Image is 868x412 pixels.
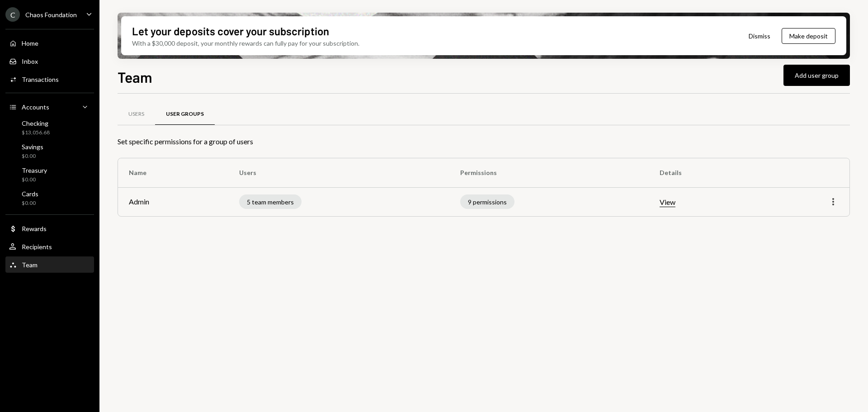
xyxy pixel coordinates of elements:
[737,25,782,47] button: Dismiss
[5,99,94,115] a: Accounts
[22,103,49,111] div: Accounts
[782,28,835,44] button: Make deposit
[118,136,850,147] div: Set specific permissions for a group of users
[5,164,94,185] a: Treasury$0.00
[783,65,850,86] button: Add user group
[118,68,152,86] h1: Team
[22,243,52,251] div: Recipients
[132,24,329,38] div: Let your deposits cover your subscription
[5,35,94,51] a: Home
[460,194,514,209] div: 9 permissions
[22,225,47,232] div: Rewards
[5,71,94,87] a: Transactions
[22,57,38,65] div: Inbox
[5,220,94,237] a: Rewards
[22,166,47,174] div: Treasury
[5,238,94,255] a: Recipients
[22,76,59,83] div: Transactions
[22,119,50,127] div: Checking
[449,158,649,187] th: Permissions
[22,129,50,137] div: $13,056.68
[22,152,43,160] div: $0.00
[228,158,449,187] th: Users
[128,110,144,118] div: Users
[5,53,94,69] a: Inbox
[22,261,38,269] div: Team
[155,103,215,126] a: User Groups
[5,7,20,22] div: C
[118,187,228,216] td: Admin
[22,190,38,198] div: Cards
[649,158,764,187] th: Details
[118,103,155,126] a: Users
[5,256,94,273] a: Team
[118,158,228,187] th: Name
[25,11,77,19] div: Chaos Foundation
[22,199,38,207] div: $0.00
[5,187,94,209] a: Cards$0.00
[239,194,302,209] div: 5 team members
[5,117,94,138] a: Checking$13,056.68
[132,38,359,48] div: With a $30,000 deposit, your monthly rewards can fully pay for your subscription.
[166,110,204,118] div: User Groups
[22,39,38,47] div: Home
[22,176,47,184] div: $0.00
[5,140,94,162] a: Savings$0.00
[22,143,43,151] div: Savings
[660,198,675,207] button: View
